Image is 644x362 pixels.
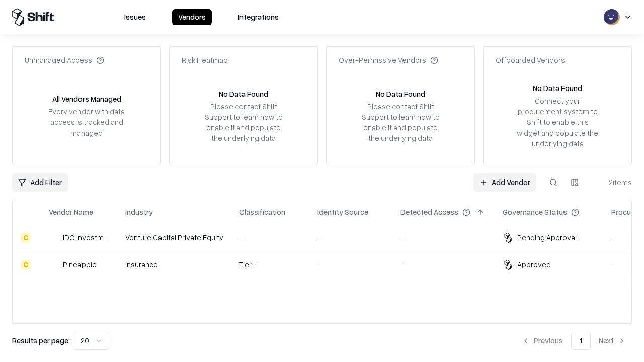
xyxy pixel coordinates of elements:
div: Risk Heatmap [182,55,228,65]
div: All Vendors Managed [52,94,121,104]
div: Industry [125,207,153,217]
div: Pending Approval [517,232,577,243]
button: Integrations [232,9,285,25]
div: Approved [517,259,551,270]
div: Detected Access [400,207,458,217]
div: Governance Status [503,207,567,217]
div: C [21,233,31,243]
button: Add Filter [12,173,68,192]
div: Every vendor with data access is tracked and managed [45,106,128,138]
p: Results per page: [12,335,70,346]
div: No Data Found [533,83,582,94]
div: Over-Permissive Vendors [339,55,438,65]
nav: pagination [516,332,632,350]
div: Venture Capital Private Equity [125,232,223,243]
div: Please contact Shift Support to learn how to enable it and populate the underlying data [202,101,285,144]
div: - [239,232,301,243]
div: - [317,232,384,243]
div: Vendor Name [49,207,93,217]
div: Classification [239,207,285,217]
img: IDO Investments [49,233,59,243]
div: Connect your procurement system to Shift to enable this widget and populate the underlying data [516,96,599,149]
div: - [317,259,384,270]
a: Add Vendor [473,173,536,192]
div: Offboarded Vendors [496,55,565,65]
div: 2 items [592,177,632,188]
div: - [400,232,487,243]
div: C [21,260,31,270]
button: 1 [571,332,591,350]
div: Please contact Shift Support to learn how to enable it and populate the underlying data [359,101,442,144]
div: IDO Investments [63,232,109,243]
img: Pineapple [49,260,59,270]
button: Issues [118,9,152,25]
div: - [400,259,487,270]
div: No Data Found [219,88,268,99]
div: Pineapple [63,259,97,270]
div: Insurance [125,259,223,270]
div: Tier 1 [239,259,301,270]
div: No Data Found [376,88,425,99]
div: Identity Source [317,207,368,217]
div: Unmanaged Access [25,55,104,65]
button: Vendors [172,9,212,25]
